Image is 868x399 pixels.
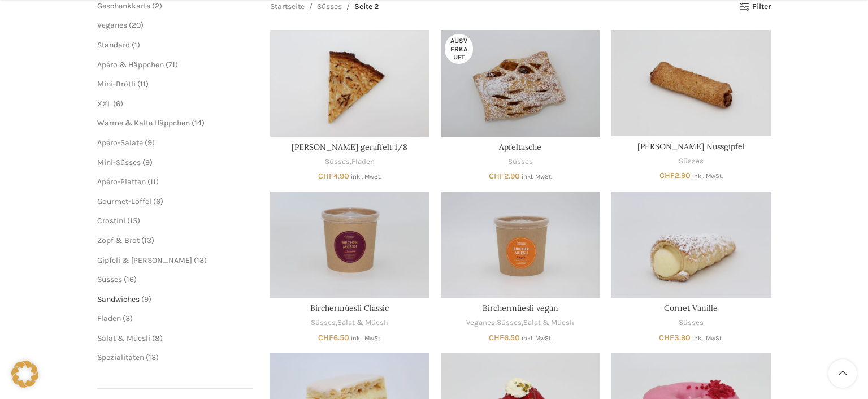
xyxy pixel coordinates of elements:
span: 3 [125,314,130,323]
a: Scroll to top button [828,359,857,388]
a: Fladen [97,314,121,323]
a: Salat & Müesli [523,318,574,328]
span: 9 [145,158,150,167]
a: Apfel-Fladen geraffelt 1/8 [270,30,429,136]
span: 1 [134,40,137,50]
span: CHF [318,171,333,181]
span: Seite 2 [354,1,379,13]
a: Salat & Müesli [337,318,388,328]
small: inkl. MwSt. [522,173,552,180]
a: Apéro-Salate [97,138,143,148]
a: [PERSON_NAME] Nussgipfel [637,141,745,151]
span: 13 [149,353,156,362]
a: Spezialitäten [97,353,144,362]
span: CHF [318,333,333,342]
a: [PERSON_NAME] geraffelt 1/8 [292,142,407,152]
span: 15 [130,216,137,225]
a: Salat & Müesli [97,333,150,343]
bdi: 4.90 [318,171,349,181]
a: Cornet Vanille [664,303,718,313]
a: Apéro & Häppchen [97,60,164,70]
a: Gipfeli & [PERSON_NAME] [97,255,192,265]
a: Süsses [97,275,122,284]
a: Mini-Brötli [97,79,136,89]
a: Appenzeller Nussgipfel [611,30,771,136]
a: Birchermüesli Classic [310,303,389,313]
bdi: 6.50 [489,333,520,342]
small: inkl. MwSt. [522,335,552,342]
div: , , [441,318,600,328]
a: Süsses [508,157,533,167]
span: 6 [116,99,120,109]
span: 14 [194,118,202,128]
a: Sandwiches [97,294,140,304]
span: 13 [197,255,204,265]
a: Süsses [497,318,522,328]
bdi: 3.90 [659,333,691,342]
span: Ausverkauft [445,34,473,64]
a: Apfeltasche [441,30,600,136]
a: Crostini [97,216,125,225]
span: Geschenkkarte [97,1,150,11]
small: inkl. MwSt. [692,335,723,342]
a: Mini-Süsses [97,158,141,167]
a: Apfeltasche [499,142,541,152]
span: 9 [144,294,149,304]
a: Süsses [325,157,350,167]
a: Süsses [311,318,336,328]
span: 9 [147,138,152,148]
span: 11 [140,79,146,89]
a: Startseite [270,1,305,13]
bdi: 2.90 [489,171,520,181]
a: Süsses [679,156,704,167]
a: Apéro-Platten [97,177,146,187]
a: Cornet Vanille [611,192,771,298]
span: 71 [168,60,175,70]
span: 6 [156,197,160,206]
span: 13 [144,236,151,245]
span: XXL [97,99,111,109]
a: Süsses [679,318,704,328]
span: CHF [659,333,674,342]
span: Zopf & Brot [97,236,140,245]
a: Veganes [466,318,495,328]
a: Veganes [97,20,127,30]
a: Süsses [317,1,342,13]
div: , [270,318,429,328]
a: Birchermüesli vegan [441,192,600,298]
a: Warme & Kalte Häppchen [97,118,190,128]
bdi: 6.50 [318,333,349,342]
small: inkl. MwSt. [351,335,381,342]
div: , [270,157,429,167]
nav: Breadcrumb [270,1,379,13]
span: CHF [659,171,675,180]
bdi: 2.90 [659,171,691,180]
small: inkl. MwSt. [351,173,381,180]
small: inkl. MwSt. [692,172,723,180]
a: Birchermüesli vegan [483,303,558,313]
span: CHF [489,171,504,181]
span: 8 [155,333,160,343]
span: 11 [150,177,156,187]
a: Gourmet-Löffel [97,197,151,206]
span: 2 [155,1,159,11]
span: 16 [127,275,134,284]
a: Standard [97,40,130,50]
a: Filter [740,2,771,12]
a: Fladen [351,157,375,167]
